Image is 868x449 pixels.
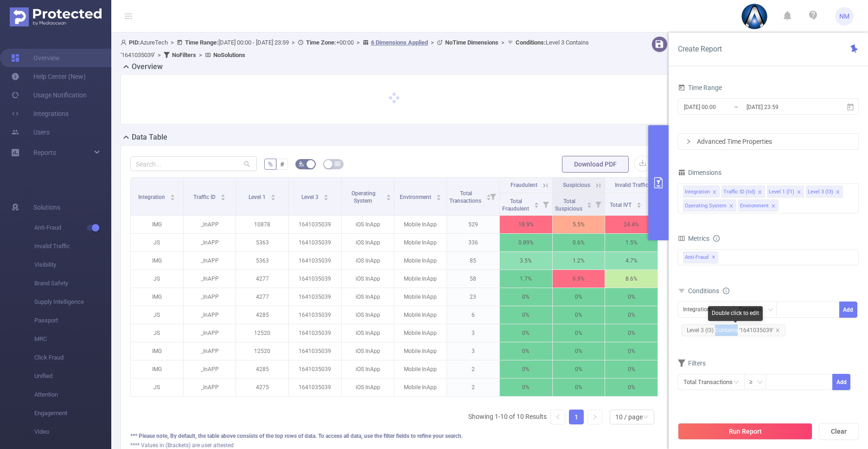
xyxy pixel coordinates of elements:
[775,328,780,333] i: icon: close
[723,288,729,294] i: icon: info-circle
[33,198,60,217] span: Solutions
[682,324,785,336] span: Level 3 (l3) Contains '1641035039'
[447,216,499,233] p: 529
[555,198,584,212] span: Total Suspicious
[768,307,773,314] i: icon: down
[592,414,598,420] i: icon: right
[797,190,801,195] i: icon: close
[447,288,499,306] p: 23
[184,234,236,251] p: _InAPP
[819,423,859,440] button: Clear
[34,367,111,385] span: Unified
[563,182,590,188] span: Suspicious
[271,197,276,199] i: icon: caret-down
[394,270,447,288] p: Mobile InApp
[34,218,111,237] span: Anti-Fraud
[708,306,763,321] div: Double click to edit
[569,410,583,424] a: 1
[184,270,236,288] p: _InAPP
[447,360,499,378] p: 2
[500,378,552,396] p: 0%
[131,306,183,324] p: JS
[184,342,236,360] p: _InAPP
[184,216,236,233] p: _InAPP
[683,199,736,212] li: Operating System
[34,256,111,274] span: Visibility
[678,423,812,440] button: Run Report
[342,360,394,378] p: iOS InApp
[436,197,441,199] i: icon: caret-down
[683,302,717,317] div: Integration
[550,410,565,424] li: Previous Page
[713,235,720,242] i: icon: info-circle
[213,51,245,58] b: No Solutions
[683,101,758,113] input: Start date
[436,193,441,196] i: icon: caret-up
[289,252,341,269] p: 1641035039
[289,39,298,46] span: >
[131,252,183,269] p: IMG
[11,67,86,86] a: Help Center (New)
[738,199,779,212] li: Environment
[184,324,236,342] p: _InAPP
[500,234,552,251] p: 0.89%
[11,86,87,104] a: Usage Notification
[553,324,605,342] p: 0%
[342,306,394,324] p: iOS InApp
[131,270,183,288] p: JS
[34,348,111,367] span: Click Fraud
[386,197,391,199] i: icon: caret-down
[335,161,340,167] i: icon: table
[498,39,507,46] span: >
[184,252,236,269] p: _InAPP
[289,216,341,233] p: 1641035039
[184,288,236,306] p: _InAPP
[445,39,498,46] b: No Time Dimensions
[289,324,341,342] p: 1641035039
[342,288,394,306] p: iOS InApp
[447,306,499,324] p: 6
[587,204,592,207] i: icon: caret-down
[712,190,717,195] i: icon: close
[449,190,483,204] span: Total Transactions
[342,270,394,288] p: iOS InApp
[688,287,729,295] span: Conditions
[342,378,394,396] p: iOS InApp
[131,360,183,378] p: IMG
[500,252,552,269] p: 3.5%
[172,51,196,58] b: No Filters
[132,132,167,143] h2: Data Table
[587,201,592,204] i: icon: caret-up
[170,193,175,196] i: icon: caret-up
[500,306,552,324] p: 0%
[500,342,552,360] p: 0%
[769,186,794,198] div: Level 1 (l1)
[394,324,447,342] p: Mobile InApp
[289,360,341,378] p: 1641035039
[289,234,341,251] p: 1641035039
[447,324,499,342] p: 3
[394,378,447,396] p: Mobile InApp
[534,201,539,204] i: icon: caret-up
[771,204,776,209] i: icon: close
[184,360,236,378] p: _InAPP
[131,288,183,306] p: IMG
[534,201,539,206] div: Sort
[289,378,341,396] p: 1641035039
[130,156,257,171] input: Search...
[342,216,394,233] p: iOS InApp
[11,104,69,123] a: Integrations
[587,201,592,206] div: Sort
[236,270,288,288] p: 4277
[236,234,288,251] p: 5363
[236,324,288,342] p: 12520
[386,193,391,196] i: icon: caret-up
[500,288,552,306] p: 0%
[749,374,759,390] div: ≥
[839,301,857,318] button: Add
[394,234,447,251] p: Mobile InApp
[678,84,722,91] span: Time Range
[131,234,183,251] p: JS
[605,252,657,269] p: 4.7%
[636,201,642,206] div: Sort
